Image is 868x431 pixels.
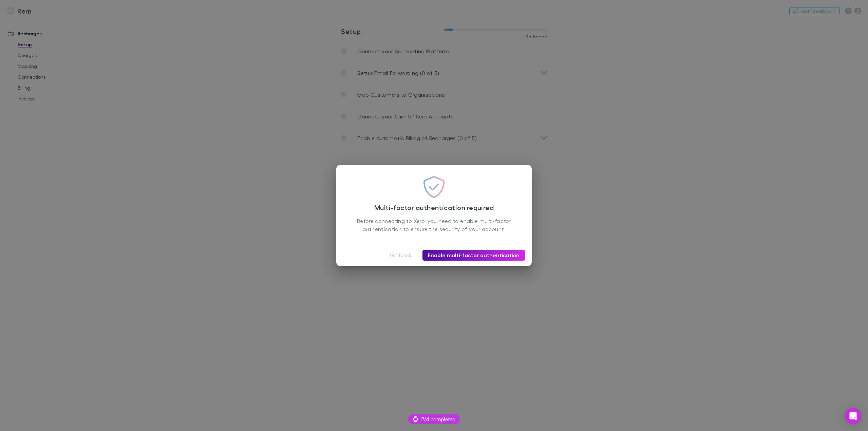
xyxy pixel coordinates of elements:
[384,250,417,261] button: Go back
[422,250,525,261] a: Enable multi-factor authentication
[347,198,521,211] h3: Multi-factor authentication required
[423,176,445,198] img: ShieldCheck.svg
[347,211,521,233] p: Before connecting to Xero, you need to enable multi-factor authentication to ensure the security ...
[845,408,861,424] div: Open Intercom Messenger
